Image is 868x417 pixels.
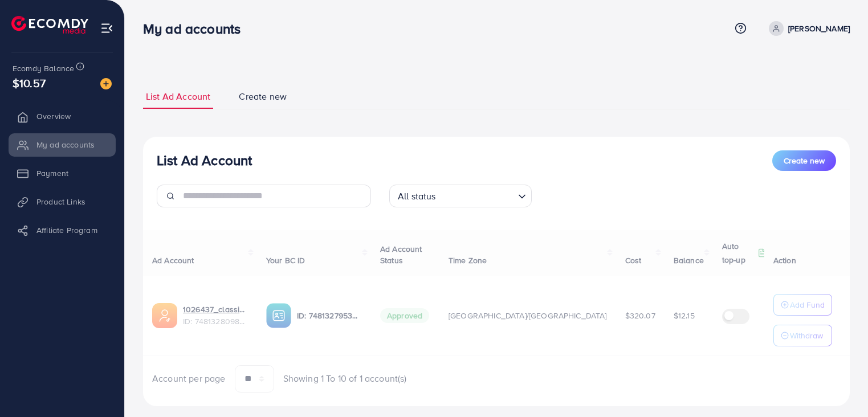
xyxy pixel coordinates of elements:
span: $10.57 [13,75,46,91]
img: logo [11,16,88,34]
span: List Ad Account [146,90,210,103]
span: Create new [784,155,825,166]
button: Create new [772,150,836,171]
input: Search for option [439,186,514,205]
span: Create new [239,90,287,103]
div: Search for option [389,185,532,207]
span: Ecomdy Balance [13,63,74,74]
p: [PERSON_NAME] [788,22,850,35]
a: [PERSON_NAME] [764,21,850,36]
h3: My ad accounts [143,21,250,37]
span: All status [396,188,438,205]
img: menu [100,22,113,35]
img: image [100,78,112,89]
h3: List Ad Account [157,152,252,169]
